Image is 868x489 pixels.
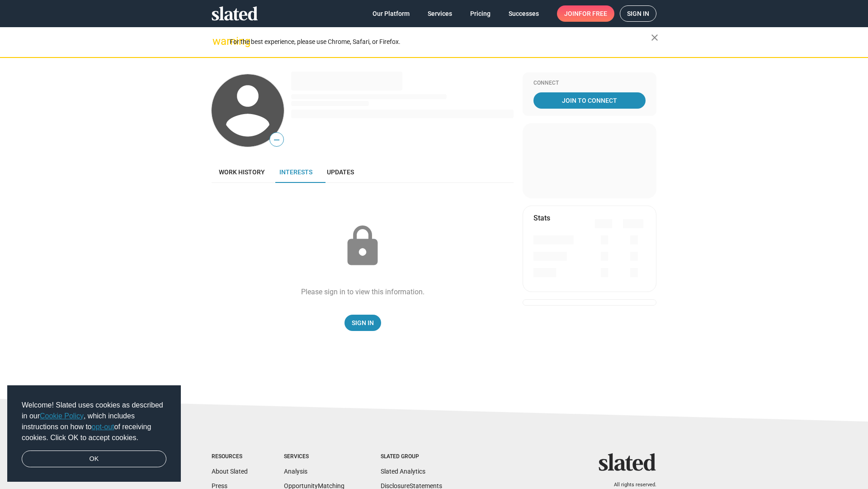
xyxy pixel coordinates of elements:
span: Successes [509,5,539,22]
a: Sign in [620,5,656,22]
span: Welcome! Slated uses cookies as described in our , which includes instructions on how to of recei... [22,400,166,443]
span: Services [428,5,452,22]
a: Sign In [344,315,381,331]
a: Slated Analytics [381,468,425,475]
span: Sign In [352,315,374,331]
div: Services [284,453,344,460]
a: Successes [501,5,546,22]
a: Interests [272,161,320,183]
div: Resources [212,453,248,460]
span: Join [564,5,607,22]
div: cookieconsent [7,385,181,482]
span: Pricing [470,5,491,22]
span: Our Platform [373,5,410,22]
mat-icon: lock [340,224,385,269]
span: Sign in [627,6,649,21]
a: Our Platform [365,5,417,22]
a: opt-out [92,423,114,431]
a: Cookie Policy [40,412,84,420]
a: Analysis [284,468,307,475]
mat-icon: warning [212,36,223,47]
span: Interests [279,168,312,176]
a: About Slated [212,468,248,475]
a: Work history [212,161,272,183]
span: Updates [327,168,354,176]
span: — [270,134,283,146]
div: Connect [533,80,646,87]
a: Updates [320,161,361,183]
mat-card-title: Stats [533,213,550,223]
a: Pricing [463,5,498,22]
a: dismiss cookie message [22,451,166,468]
span: for free [579,5,607,22]
div: Slated Group [381,453,442,460]
span: Join To Connect [535,92,644,109]
span: Work history [219,168,265,176]
mat-icon: close [649,32,660,43]
div: For the best experience, please use Chrome, Safari, or Firefox. [230,36,651,48]
a: Join To Connect [533,92,646,109]
a: Joinfor free [557,5,614,22]
a: Services [420,5,459,22]
div: Please sign in to view this information. [301,287,425,297]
